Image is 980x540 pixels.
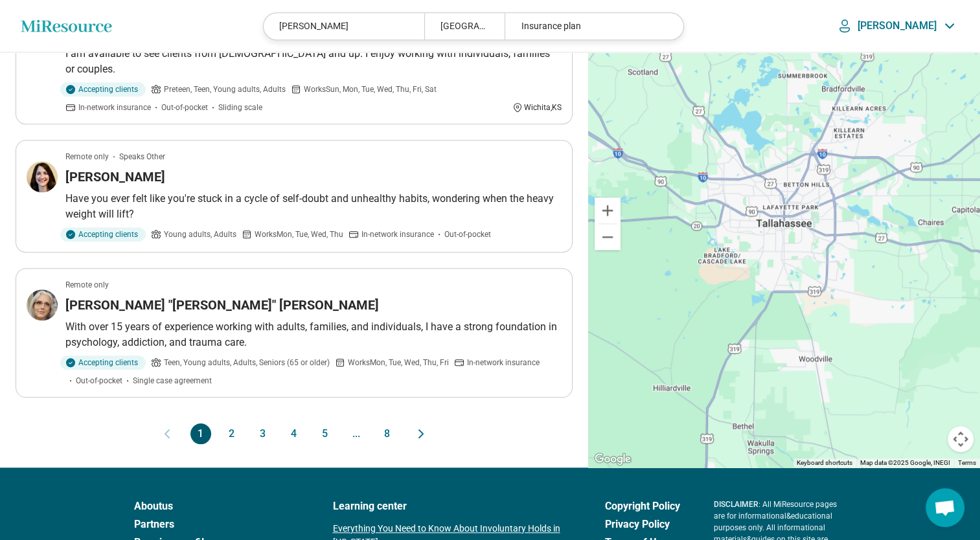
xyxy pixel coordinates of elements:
[858,19,937,32] p: [PERSON_NAME]
[348,357,449,368] span: Works Mon, Tue, Wed, Thu, Fri
[377,423,398,444] button: 8
[164,229,236,240] span: Young adults, Adults
[361,229,434,240] span: In-network insurance
[595,197,621,223] button: Zoom in
[315,423,336,444] button: 5
[714,500,758,509] span: DISCLAIMER
[60,355,146,370] div: Accepting clients
[164,84,286,95] span: Preteen, Teen, Young adults, Adults
[284,423,304,444] button: 4
[134,517,299,532] a: Partners
[333,499,571,514] a: Learning center
[926,488,964,527] a: Open chat
[161,102,208,113] span: Out-of-pocket
[264,13,424,39] div: [PERSON_NAME]
[595,224,621,250] button: Zoom out
[304,84,437,95] span: Works Sun, Mon, Tue, Wed, Thu, Fri, Sat
[255,229,343,240] span: Works Mon, Tue, Wed, Thu
[605,499,680,514] a: Copyright Policy
[65,191,562,222] p: Have you ever felt like you're stuck in a cycle of self-doubt and unhealthy habits, wondering whe...
[60,227,146,242] div: Accepting clients
[948,426,974,452] button: Map camera controls
[65,296,379,314] h3: [PERSON_NAME] "[PERSON_NAME]" [PERSON_NAME]
[591,451,634,467] img: Google
[65,279,109,291] p: Remote only
[119,151,165,163] span: Speaks Other
[65,151,109,163] p: Remote only
[65,319,562,350] p: With over 15 years of experience working with adults, families, and individuals, I have a strong ...
[444,229,491,240] span: Out-of-pocket
[164,357,330,368] span: Teen, Young adults, Adults, Seniors (65 or older)
[797,458,852,467] button: Keyboard shortcuts
[605,517,680,532] a: Privacy Policy
[512,102,562,113] div: Wichita , KS
[65,46,562,77] p: I am available to see clients from [DEMOGRAPHIC_DATA] and up. I enjoy working with individuals, f...
[76,375,122,387] span: Out-of-pocket
[133,375,212,387] span: Single case agreement
[958,459,976,466] a: Terms
[78,102,151,113] span: In-network insurance
[591,451,634,467] a: Open this area in Google Maps (opens a new window)
[222,423,242,444] button: 2
[413,423,429,444] button: Next page
[424,13,505,39] div: [GEOGRAPHIC_DATA], [GEOGRAPHIC_DATA]
[346,423,367,444] span: ...
[467,357,540,368] span: In-network insurance
[505,13,665,39] div: Insurance plan
[190,423,211,444] button: 1
[253,423,273,444] button: 3
[159,423,175,444] button: Previous page
[60,82,146,96] div: Accepting clients
[218,102,262,113] span: Sliding scale
[65,168,165,186] h3: [PERSON_NAME]
[860,459,950,466] span: Map data ©2025 Google, INEGI
[134,499,299,514] a: Aboutus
